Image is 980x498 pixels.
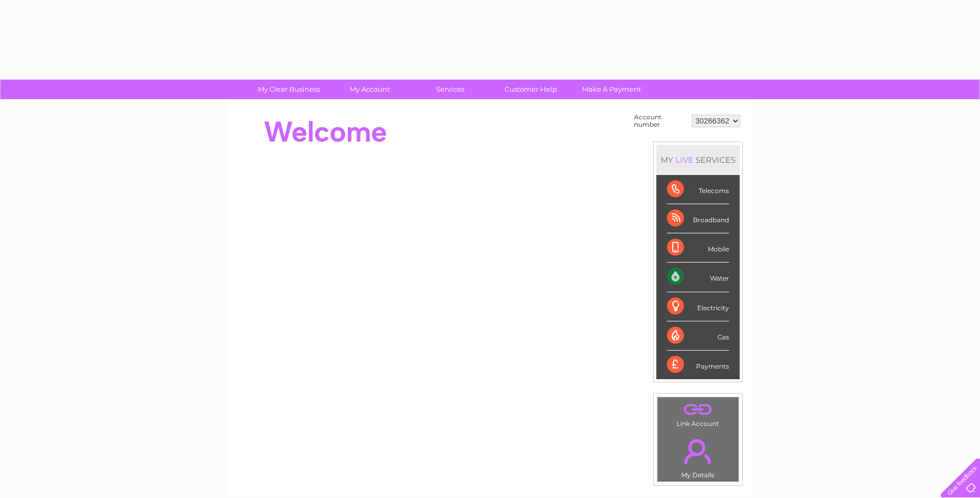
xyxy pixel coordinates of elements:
[568,80,655,99] a: Make A Payment
[667,351,729,379] div: Payments
[326,80,413,99] a: My Account
[406,80,494,99] a: Services
[245,80,333,99] a: My Clear Business
[667,292,729,321] div: Electricity
[487,80,575,99] a: Customer Help
[656,145,740,175] div: MY SERVICES
[631,111,689,131] td: Account number
[667,233,729,263] div: Mobile
[657,397,739,430] td: Link Account
[673,155,696,165] div: LIVE
[667,204,729,233] div: Broadband
[667,175,729,204] div: Telecoms
[660,400,736,418] a: .
[667,263,729,292] div: Water
[667,321,729,351] div: Gas
[657,430,739,482] td: My Details
[660,433,736,470] a: .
